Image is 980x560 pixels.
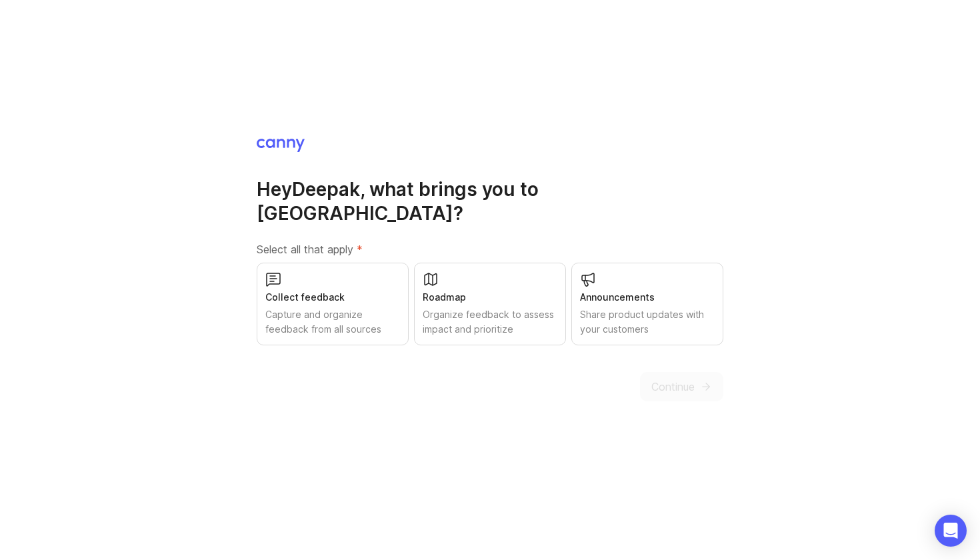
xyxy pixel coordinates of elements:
[257,139,305,152] img: Canny Home
[265,290,400,305] div: Collect feedback
[423,290,557,305] div: Roadmap
[265,307,400,337] div: Capture and organize feedback from all sources
[414,263,566,345] button: RoadmapOrganize feedback to assess impact and prioritize
[257,177,723,225] h1: Hey Deepak , what brings you to [GEOGRAPHIC_DATA]?
[257,241,723,257] label: Select all that apply
[571,263,723,345] button: AnnouncementsShare product updates with your customers
[423,307,557,337] div: Organize feedback to assess impact and prioritize
[580,290,715,305] div: Announcements
[580,307,715,337] div: Share product updates with your customers
[935,515,967,547] div: Open Intercom Messenger
[257,263,409,345] button: Collect feedbackCapture and organize feedback from all sources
